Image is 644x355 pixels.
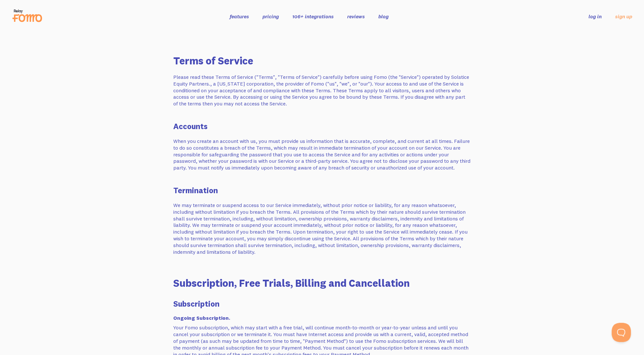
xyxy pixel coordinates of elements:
[174,122,471,130] h3: Accounts
[292,13,334,20] a: 106+ integrations
[589,13,602,20] a: log in
[174,315,471,320] h6: Ongoing Subscription.
[230,13,249,20] a: features
[174,202,471,255] p: We may terminate or suspend access to our Service immediately, without prior notice or liability,...
[174,186,471,194] h3: Termination
[174,56,471,66] h2: Terms of Service
[615,13,632,20] a: sign up
[262,13,279,20] a: pricing
[347,13,365,20] a: reviews
[174,278,471,288] h2: Subscription, Free Trials, Billing and Cancellation
[174,74,471,107] p: Please read these Terms of Service ("Terms", "Terms of Service") carefully before using Fomo (the...
[174,138,471,171] p: When you create an account with us, you must provide us information that is accurate, complete, a...
[612,323,631,342] iframe: Help Scout Beacon - Open
[378,13,389,20] a: blog
[174,300,471,308] h3: Subscription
